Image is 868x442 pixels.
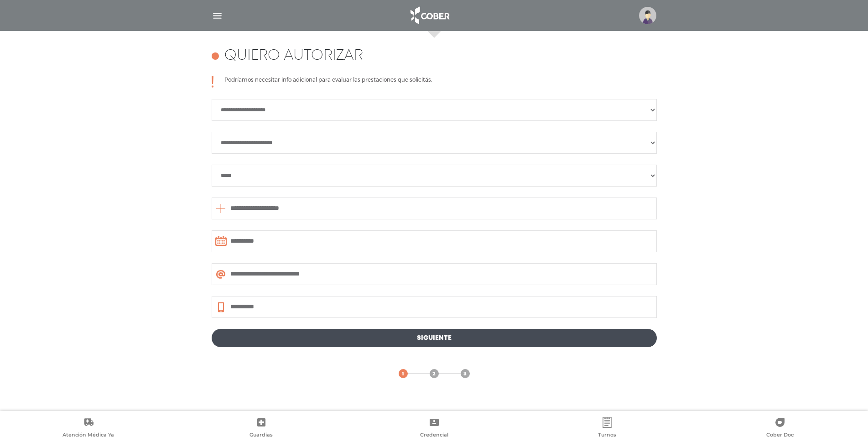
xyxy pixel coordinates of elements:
a: Cober Doc [693,417,866,440]
h4: Quiero autorizar [224,47,363,65]
span: Turnos [598,432,616,440]
span: 3 [463,370,467,378]
img: logo_cober_home-white.png [405,5,453,26]
span: Cober Doc [766,432,794,440]
a: 1 [399,369,408,378]
a: 3 [461,369,470,378]
a: 2 [430,369,439,378]
span: 2 [432,370,436,378]
a: Siguiente [212,329,657,347]
a: Credencial [348,417,520,440]
a: Turnos [520,417,693,440]
span: Guardias [249,432,273,440]
a: Guardias [175,417,348,440]
span: Credencial [420,432,448,440]
img: Cober_menu-lines-white.svg [212,10,223,21]
img: profile-placeholder.svg [639,7,656,24]
p: Podríamos necesitar info adicional para evaluar las prestaciones que solicitás. [224,76,432,88]
a: Atención Médica Ya [2,417,175,440]
span: 1 [402,370,404,378]
span: Atención Médica Ya [62,432,114,440]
